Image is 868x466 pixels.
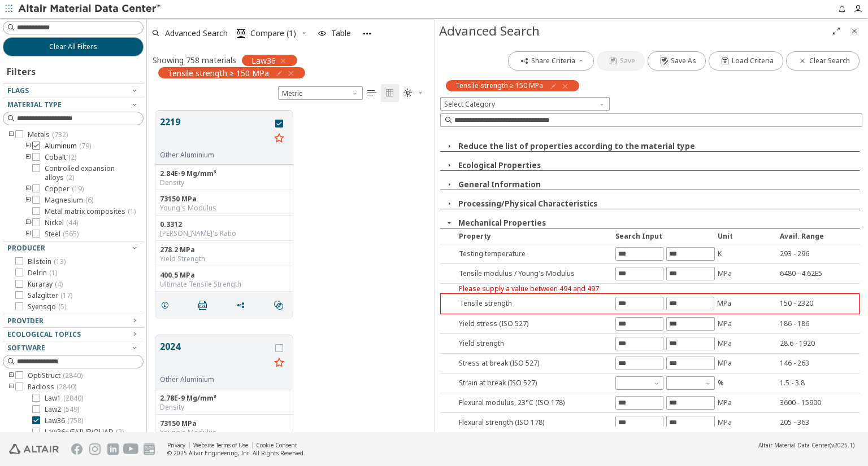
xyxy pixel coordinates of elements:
div: 400.5 MPa [160,271,288,280]
button: Producer [3,241,144,255]
button: Ecological Topics [3,328,144,341]
span: Provider [7,316,44,326]
div: 73150 MPa [160,419,288,428]
div: Unit System [278,86,363,100]
div: 2.78E-9 Mg/mm³ [160,394,288,403]
button: General Information [458,179,541,190]
span: Law36 [45,416,83,425]
div: Ultimate Tensile Strength [160,280,288,289]
span: ( 13 ) [54,257,66,266]
div: 3600 - 15900 [780,398,860,407]
button: Tile View [381,84,399,102]
span: ( 565 ) [63,229,79,239]
span: ( 758 ) [67,416,83,425]
div: MPa [718,319,778,328]
div: 150 - 2320 [780,298,859,308]
div: 1.5 - 3.8 [780,378,860,388]
span: Aluminum [45,142,91,151]
button: PDF Download [193,294,217,316]
span: Bilstein [28,257,66,266]
span: Flags [7,86,29,95]
button: Clear All Filters [3,37,144,56]
span: Metals [28,130,68,139]
span: ( 1 ) [49,268,57,278]
span: ( 2 ) [68,152,76,162]
div: % [718,378,778,388]
span: Tensile strength ≥ 150 MPa [168,68,269,78]
div: Flexural strength (ISO 178) [453,417,613,427]
div: 28.6 - 1920 [780,338,860,348]
div: Tensile strength [454,298,613,308]
span: Material Type [7,100,62,109]
div: Property [453,231,613,241]
div: 0.3312 [160,220,288,229]
span: ( 2840 ) [57,382,76,392]
div: Stress at break (ISO 527) [453,358,613,368]
div: Avail. Range [780,231,860,241]
div: MPa [717,298,776,308]
i:  [274,301,283,310]
span: Controlled expansion alloys [45,164,139,182]
span: Share Criteria [531,56,575,65]
button: Material Type [3,98,144,112]
div: 186 - 186 [780,319,860,328]
span: Kuraray [28,280,63,289]
div: Other Aluminium [160,375,270,384]
i:  [198,301,207,310]
span: ( 6 ) [85,195,93,205]
span: Producer [7,243,45,253]
div: Young's Modulus [160,204,288,213]
div: Tensile modulus / Young's Modulus [453,269,613,278]
button: Clear Search [786,51,860,71]
span: ( 19 ) [72,184,84,194]
div: 2.84E-9 Mg/mm³ [160,169,288,178]
div: K [718,249,778,258]
div: Yield stress (ISO 527) [453,319,613,328]
i: toogle group [24,230,32,239]
div: grid [147,102,434,432]
i: toogle group [24,196,32,205]
button: Table View [363,84,381,102]
span: ( 79 ) [79,141,91,151]
div: Advanced Search [439,22,827,40]
div: Testing temperature [453,249,613,258]
span: OptiStruct [28,371,83,380]
span: Law2 [45,405,79,414]
div: 6480 - 4.62E5 [780,269,860,278]
span: Radioss [28,383,76,392]
span: Metric [278,86,363,100]
span: ( 732 ) [52,130,68,139]
span: Copper [45,184,84,194]
a: Privacy [167,441,185,449]
div: 278.2 MPa [160,245,288,254]
i:  [403,89,413,98]
span: Table [331,29,351,37]
div: (v2025.1) [758,441,854,449]
div: 293 - 296 [780,249,860,258]
button: Save [597,51,645,71]
button: Close [440,179,458,190]
button: Favorite [270,354,288,372]
span: Metal matrix composites [45,207,136,216]
i:  [237,29,246,38]
i: toogle group [7,130,15,139]
button: Close [440,199,458,209]
div: Please supply a value between 494 and 497 [440,284,599,293]
div: 73150 MPa [160,195,288,204]
i: toogle group [24,142,32,151]
img: Altair Engineering [9,444,59,454]
div: 205 - 363 [780,417,860,427]
span: Altair Material Data Center [758,441,830,449]
span: Steel [45,230,79,239]
span: Clear All Filters [49,42,97,51]
button: Ecological Properties [458,160,541,170]
button: Close [845,22,863,40]
span: ( 4 ) [55,279,63,289]
button: Favorite [270,130,288,148]
div: MPa [718,417,778,427]
button: Full Screen [827,22,845,40]
img: Altair Material Data Center [18,3,162,15]
button: 2219 [160,115,270,151]
button: Similar search [269,294,293,316]
button: Details [155,294,179,316]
